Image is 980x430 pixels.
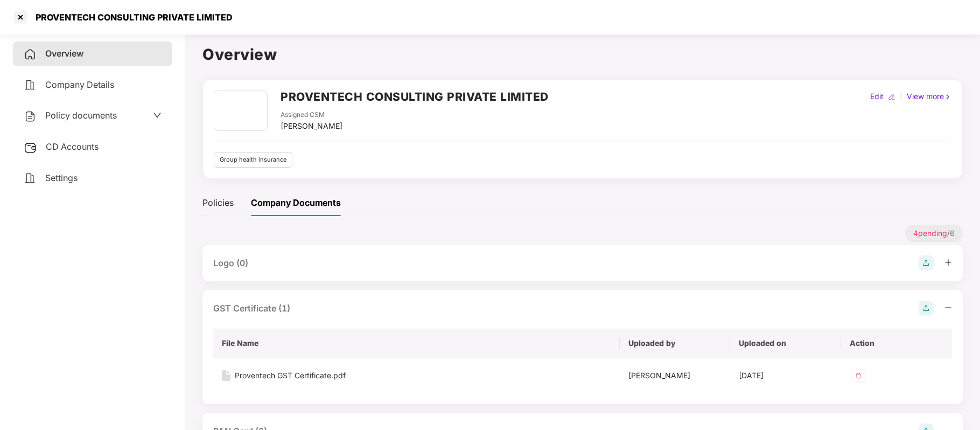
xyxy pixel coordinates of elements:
[235,370,346,382] div: Proventech GST Certificate.pdf
[202,43,963,66] h1: Overview
[888,93,895,101] img: editIcon
[919,301,934,316] img: svg+xml;base64,PHN2ZyB4bWxucz0iaHR0cDovL3d3dy53My5vcmcvMjAwMC9zdmciIHdpZHRoPSIyOCIgaGVpZ2h0PSIyOC...
[24,172,37,185] img: svg+xml;base64,PHN2ZyB4bWxucz0iaHR0cDovL3d3dy53My5vcmcvMjAwMC9zdmciIHdpZHRoPSIyNCIgaGVpZ2h0PSIyNC...
[213,256,248,270] div: Logo (0)
[222,370,230,381] img: svg+xml;base64,PHN2ZyB4bWxucz0iaHR0cDovL3d3dy53My5vcmcvMjAwMC9zdmciIHdpZHRoPSIxNiIgaGVpZ2h0PSIyMC...
[944,304,952,311] span: minus
[24,48,37,61] img: svg+xml;base64,PHN2ZyB4bWxucz0iaHR0cDovL3d3dy53My5vcmcvMjAwMC9zdmciIHdpZHRoPSIyNCIgaGVpZ2h0PSIyNC...
[153,111,162,120] span: down
[24,141,37,154] img: svg+xml;base64,PHN2ZyB3aWR0aD0iMjUiIGhlaWdodD0iMjQiIHZpZXdCb3g9IjAgMCAyNSAyNCIgZmlsbD0ibm9uZSIgeG...
[29,12,233,23] div: PROVENTECH CONSULTING PRIVATE LIMITED
[24,79,37,92] img: svg+xml;base64,PHN2ZyB4bWxucz0iaHR0cDovL3d3dy53My5vcmcvMjAwMC9zdmciIHdpZHRoPSIyNCIgaGVpZ2h0PSIyNC...
[281,88,549,106] h2: PROVENTECH CONSULTING PRIVATE LIMITED
[45,79,114,90] span: Company Details
[944,93,951,101] img: rightIcon
[281,120,342,132] div: [PERSON_NAME]
[850,367,867,384] img: svg+xml;base64,PHN2ZyB4bWxucz0iaHR0cDovL3d3dy53My5vcmcvMjAwMC9zdmciIHdpZHRoPSIzMiIgaGVpZ2h0PSIzMi...
[620,329,731,358] th: Uploaded by
[898,91,905,102] div: |
[213,302,290,315] div: GST Certificate (1)
[251,196,341,210] div: Company Documents
[45,48,83,59] span: Overview
[944,259,952,266] span: plus
[841,329,952,358] th: Action
[919,255,934,271] img: svg+xml;base64,PHN2ZyB4bWxucz0iaHR0cDovL3d3dy53My5vcmcvMjAwMC9zdmciIHdpZHRoPSIyOCIgaGVpZ2h0PSIyOC...
[868,91,886,102] div: Edit
[730,329,841,358] th: Uploaded on
[45,172,78,183] span: Settings
[214,152,292,168] div: Group health insurance
[628,370,722,382] div: [PERSON_NAME]
[202,196,234,210] div: Policies
[281,110,342,120] div: Assigned CSM
[24,110,37,123] img: svg+xml;base64,PHN2ZyB4bWxucz0iaHR0cDovL3d3dy53My5vcmcvMjAwMC9zdmciIHdpZHRoPSIyNCIgaGVpZ2h0PSIyNC...
[905,91,954,102] div: View more
[46,141,99,152] span: CD Accounts
[905,225,963,242] p: / 6
[45,110,117,121] span: Policy documents
[213,329,620,358] th: File Name
[913,228,947,238] span: 4 pending
[739,370,832,382] div: [DATE]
